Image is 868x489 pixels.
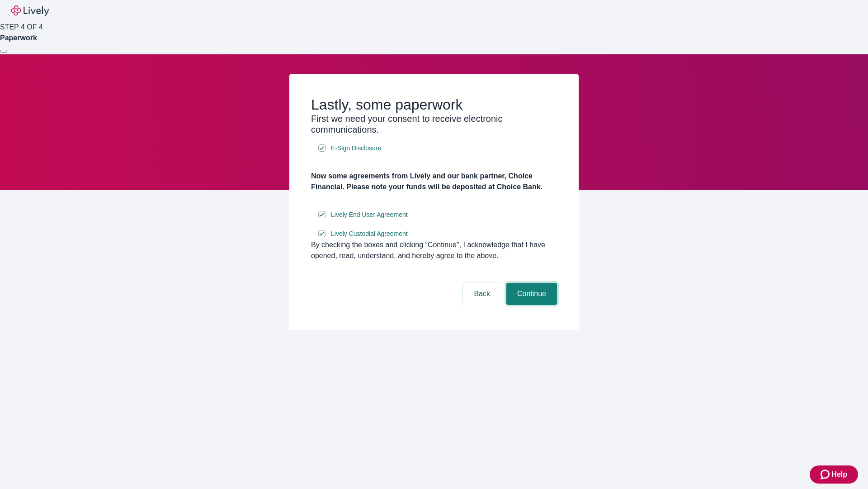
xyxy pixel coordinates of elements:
button: Zendesk support iconHelp [810,465,858,484]
button: Continue [506,283,557,305]
button: Back [463,283,501,305]
span: Lively End User Agreement [331,210,408,220]
svg: Zendesk support icon [821,469,831,480]
a: e-sign disclosure document [329,143,383,154]
span: Help [831,469,847,480]
h4: Now some agreements from Lively and our bank partner, Choice Financial. Please note your funds wi... [311,171,557,192]
span: Lively Custodial Agreement [331,229,408,239]
span: E-Sign Disclosure [331,144,381,153]
a: e-sign disclosure document [329,209,410,221]
a: e-sign disclosure document [329,228,410,240]
img: Lively [11,5,49,16]
div: By checking the boxes and clicking “Continue", I acknowledge that I have opened, read, understand... [311,240,557,261]
h2: Lastly, some paperwork [311,96,557,113]
h3: First we need your consent to receive electronic communications. [311,113,557,135]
